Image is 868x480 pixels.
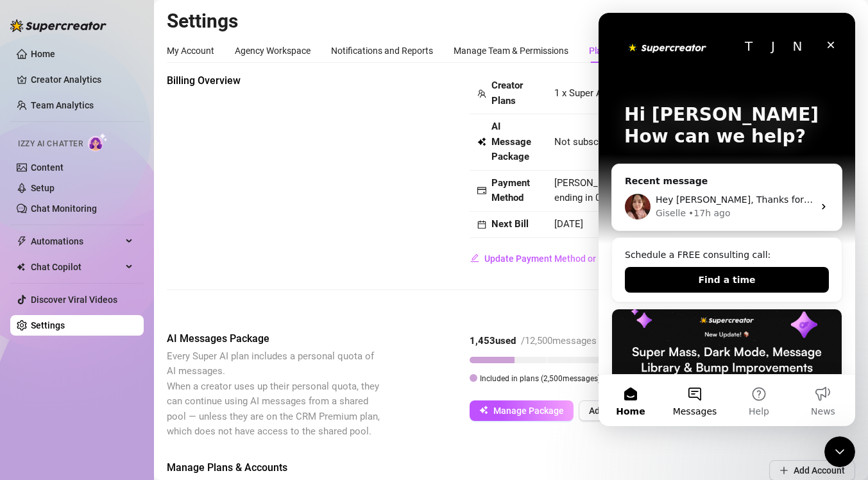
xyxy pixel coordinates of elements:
[192,362,257,413] button: News
[491,121,531,162] strong: AI Message Package
[13,296,244,472] div: Super Mass, Dark Mode, Message Library & Bump Improvements
[454,44,568,58] div: Manage Team & Permissions
[31,69,133,90] a: Creator Analytics
[31,257,122,277] span: Chat Copilot
[477,186,486,195] span: credit-card
[480,374,600,383] span: Included in plans ( 2,500 messages)
[331,44,433,58] div: Notifications and Reports
[31,162,64,173] a: Content
[493,406,564,416] span: Manage Package
[31,183,55,193] a: Setup
[18,138,83,150] span: Izzy AI Chatter
[491,177,530,204] strong: Payment Method
[579,400,659,421] button: Add AI Coupon
[221,21,244,44] div: Close
[13,296,243,386] img: Super Mass, Dark Mode, Message Library & Bump Improvements
[599,13,855,426] iframe: Intercom live chat
[491,218,529,230] strong: Next Bill
[554,218,583,230] span: [DATE]
[167,9,855,33] h2: Settings
[167,350,380,438] span: Every Super AI plan includes a personal quota of AI messages. When a creator uses up their person...
[554,177,846,204] span: [PERSON_NAME], [EMAIL_ADDRESS][DOMAIN_NAME], Pay Pal Card ending in 0399
[470,400,574,421] button: Manage Package
[150,394,171,403] span: Help
[31,100,94,110] a: Team Analytics
[779,466,788,475] span: plus
[167,331,382,347] span: AI Messages Package
[64,362,128,413] button: Messages
[128,362,192,413] button: Help
[167,73,382,89] span: Billing Overview
[470,248,675,269] button: Update Payment Method or Billing Information
[235,44,311,58] div: Agency Workspace
[491,80,523,107] strong: Creator Plans
[167,44,214,58] div: My Account
[589,406,649,416] span: Add AI Coupon
[31,320,65,330] a: Settings
[88,133,108,151] img: AI Chatter
[470,253,479,262] span: edit
[521,335,597,347] span: / 12,500 messages
[477,89,486,98] span: team
[212,394,237,403] span: News
[167,460,682,476] span: Manage Plans & Accounts
[31,295,117,305] a: Discover Viral Videos
[74,394,119,403] span: Messages
[10,19,106,32] img: logo-BBDzfeDw.svg
[17,236,27,246] span: thunderbolt
[824,436,855,467] iframe: Intercom live chat
[589,44,645,58] div: Plans & Billing
[17,394,46,403] span: Home
[794,465,845,476] span: Add Account
[17,262,25,271] img: Chat Copilot
[470,335,516,347] strong: 1,453 used
[477,220,486,229] span: calendar
[31,49,55,59] a: Home
[484,253,674,264] span: Update Payment Method or Billing Information
[31,203,97,214] a: Chat Monitoring
[31,231,122,252] span: Automations
[554,87,686,99] span: 1 x Super AI, 0 x CRM Premium
[554,135,745,150] span: Not subscribed to any AI Messages package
